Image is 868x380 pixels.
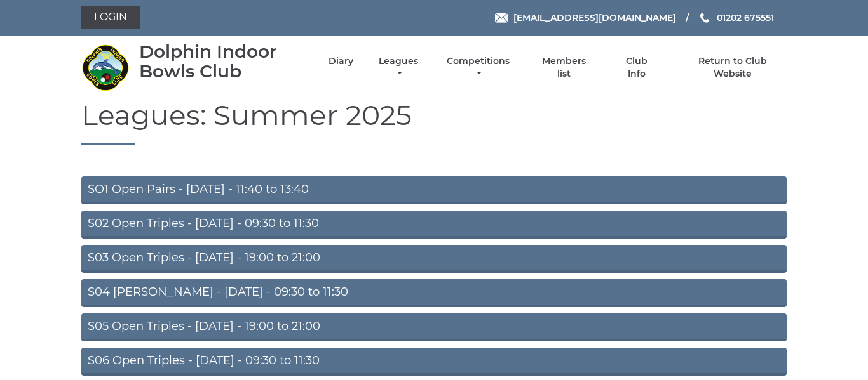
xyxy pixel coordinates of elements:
img: Phone us [700,13,709,23]
a: Diary [329,55,353,67]
span: 01202 675551 [717,12,774,23]
a: Competitions [444,55,513,80]
a: Email [EMAIL_ADDRESS][DOMAIN_NAME] [495,11,676,25]
a: S04 [PERSON_NAME] - [DATE] - 09:30 to 11:30 [81,279,787,307]
a: Return to Club Website [679,55,787,80]
a: S05 Open Triples - [DATE] - 19:00 to 21:00 [81,313,787,341]
span: [EMAIL_ADDRESS][DOMAIN_NAME] [513,12,676,23]
a: Login [81,6,140,29]
div: Dolphin Indoor Bowls Club [139,42,306,81]
a: Members list [535,55,593,80]
a: S03 Open Triples - [DATE] - 19:00 to 21:00 [81,245,787,273]
a: SO1 Open Pairs - [DATE] - 11:40 to 13:40 [81,176,787,204]
a: S02 Open Triples - [DATE] - 09:30 to 11:30 [81,211,787,239]
a: Phone us 01202 675551 [698,11,774,25]
h1: Leagues: Summer 2025 [81,100,787,145]
a: Leagues [376,55,421,80]
a: S06 Open Triples - [DATE] - 09:30 to 11:30 [81,348,787,376]
img: Email [495,13,508,23]
a: Club Info [616,55,657,80]
img: Dolphin Indoor Bowls Club [81,44,129,91]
